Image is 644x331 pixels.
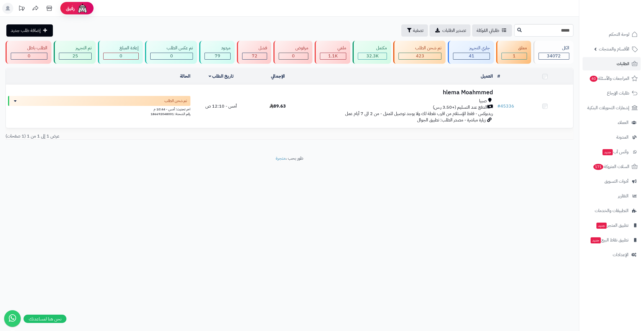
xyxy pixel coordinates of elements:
span: 1.1K [328,53,338,59]
a: تحديثات المنصة [15,3,29,15]
span: 0 [292,53,295,59]
span: زيارة مباشرة - مصدر الطلب: تطبيق الجوال [417,117,486,123]
div: 32312 [358,53,387,59]
div: مكتمل [358,45,387,51]
span: جديد [602,149,613,155]
div: عرض 1 إلى 1 من 1 (1 صفحات) [1,133,289,139]
div: اخر تحديث: أمس - 10:44 م [8,106,190,112]
a: تم التجهيز 25 [53,41,97,64]
a: الطلبات [583,57,641,70]
a: فشل 72 [236,41,272,64]
a: الكل34072 [532,41,575,64]
a: إشعارات التحويلات البنكية [583,101,641,114]
span: رقم الشحنة: 186692048001 [151,111,190,116]
div: 0 [11,53,47,59]
div: تم عكس الطلب [150,45,193,51]
span: تطبيق المتجر [596,221,629,229]
span: الدفع عند التسليم (+3.50 ر.س) [433,104,487,111]
span: لوحة التحكم [609,30,629,38]
a: جاري التجهيز 41 [447,41,495,64]
span: 40 [589,75,598,82]
div: 25 [59,53,91,59]
div: 1119 [320,53,346,59]
a: التقارير [583,189,641,203]
span: # [497,103,500,110]
div: مردود [205,45,230,51]
h3: hlema Moahmmed [308,89,493,96]
span: العملاء [618,119,629,126]
span: 423 [416,53,424,59]
div: 79 [205,53,230,59]
span: الأقسام والمنتجات [599,45,629,53]
a: التطبيقات والخدمات [583,204,641,217]
span: إضافة طلب جديد [11,27,41,34]
span: تصفية [413,27,423,34]
a: تطبيق نقاط البيعجديد [583,233,641,247]
a: المدونة [583,131,641,144]
img: logo-2.png [606,4,639,16]
a: أدوات التسويق [583,175,641,188]
span: 25 [73,53,78,59]
span: تصدير الطلبات [442,27,466,34]
div: معلق [501,45,527,51]
a: السلات المتروكة171 [583,160,641,173]
a: طلبات الإرجاع [583,86,641,100]
div: تم شحن الطلب [399,45,441,51]
a: متجرة [276,155,286,162]
a: المراجعات والأسئلة40 [583,72,641,85]
div: تم التجهيز [59,45,91,51]
span: 79 [215,53,220,59]
div: فشل [242,45,267,51]
a: لوحة التحكم [583,28,641,41]
span: 89.63 [270,103,286,110]
span: ريدبوكس - فقط للإستلام من اقرب نقطة لك ولا يوجد توصيل للمنزل - من 2 الى 7 أيام عمل [345,110,493,117]
span: الطلبات [617,60,629,68]
span: طلبات الإرجاع [607,89,629,97]
a: الحالة [180,73,190,80]
div: ملغي [320,45,346,51]
span: تطبيق نقاط البيع [590,236,629,244]
a: إعادة المبلغ 0 [97,41,144,64]
a: العميل [481,73,493,80]
div: 1 [502,53,526,59]
span: تم شحن الطلب [164,98,187,104]
span: 0 [170,53,173,59]
span: المراجعات والأسئلة [589,75,629,82]
a: تم عكس الطلب 0 [144,41,198,64]
span: 0 [120,53,122,59]
a: مرفوض 0 [272,41,313,64]
a: معلق 1 [495,41,532,64]
button: تصفية [401,24,428,37]
div: إعادة المبلغ [103,45,139,51]
div: الطلب باطل [11,45,47,51]
div: 0 [104,53,138,59]
span: الإعدادات [613,251,629,259]
span: أدوات التسويق [604,177,629,185]
a: الإعدادات [583,248,641,261]
span: السلات المتروكة [593,163,629,170]
a: تطبيق المتجرجديد [583,219,641,232]
div: جاري التجهيز [453,45,490,51]
span: وآتس آب [602,148,629,156]
span: 1 [513,53,516,59]
div: الكل [539,45,569,51]
div: مرفوض [279,45,308,51]
a: # [497,73,500,80]
a: وآتس آبجديد [583,145,641,159]
span: طلباتي المُوكلة [477,27,499,34]
div: 0 [151,53,193,59]
a: طلباتي المُوكلة [472,24,512,37]
span: المدونة [616,133,629,141]
a: العملاء [583,116,641,129]
span: صبيا [479,98,487,104]
div: 72 [242,53,267,59]
img: ai-face.png [77,3,88,14]
span: أمس - 12:10 ص [205,103,237,110]
a: ملغي 1.1K [314,41,351,64]
a: إضافة طلب جديد [6,24,53,37]
a: الطلب باطل 0 [4,41,53,64]
span: جديد [596,223,607,229]
span: إشعارات التحويلات البنكية [587,104,629,112]
span: 0 [28,53,30,59]
span: 41 [469,53,474,59]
